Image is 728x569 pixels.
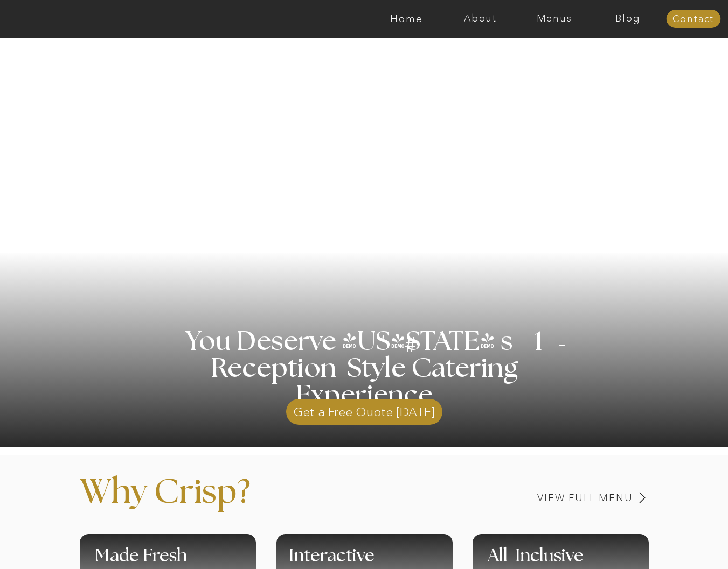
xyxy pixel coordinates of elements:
[517,13,591,24] a: Menus
[148,328,581,409] h1: You Deserve [US_STATE] s 1 Reception Style Catering Experience
[286,394,442,425] a: Get a Free Quote [DATE]
[381,334,442,366] h3: #
[538,316,569,377] h3: '
[443,13,517,24] a: About
[666,14,720,25] a: Contact
[462,493,633,503] a: View Full Menu
[370,13,443,24] a: Home
[361,329,405,356] h3: '
[591,13,665,24] a: Blog
[80,476,370,525] p: Why Crisp?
